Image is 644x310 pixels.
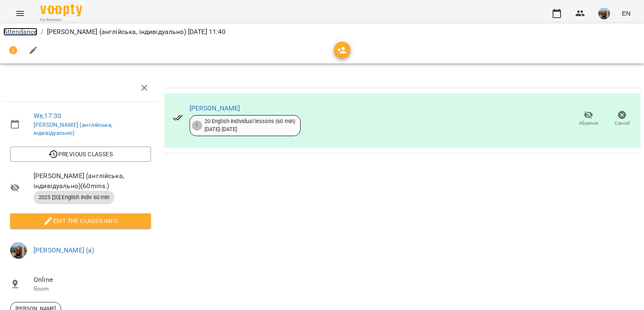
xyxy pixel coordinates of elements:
img: fade860515acdeec7c3b3e8f399b7c1b.jpg [10,242,27,259]
span: Online [34,275,151,285]
span: Cancel [615,120,630,127]
button: Edit the class's Info [10,213,151,229]
p: Room [34,285,151,293]
img: fade860515acdeec7c3b3e8f399b7c1b.jpg [598,8,610,19]
div: 1 [192,121,202,131]
p: [PERSON_NAME] (англійська, індивідуально) [DATE] 11:40 [47,27,226,37]
a: [PERSON_NAME] (англійська, індивідуально) [34,121,112,137]
div: 20 English individual lessons (60 min) [DATE] - [DATE] [205,118,296,133]
span: Previous Classes [17,149,144,159]
img: Voopty Logo [40,4,82,16]
span: Edit the class's Info [17,216,144,226]
button: Menu [10,3,30,24]
button: EN [618,5,634,21]
a: [PERSON_NAME] [190,104,240,112]
button: Cancel [605,107,639,131]
span: 2025 [20] English Indiv 60 min [34,194,114,201]
a: We , 17:30 [34,112,61,120]
button: Previous Classes [10,147,151,162]
span: EN [622,9,631,18]
a: Attendance [3,28,37,36]
span: For Business [40,17,82,23]
nav: breadcrumb [3,27,641,37]
button: Absence [572,107,605,131]
li: / [41,27,43,37]
a: [PERSON_NAME] (а) [34,246,94,254]
span: Absence [579,120,598,127]
span: [PERSON_NAME] (англійська, індивідуально) ( 60 mins. ) [34,171,151,191]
